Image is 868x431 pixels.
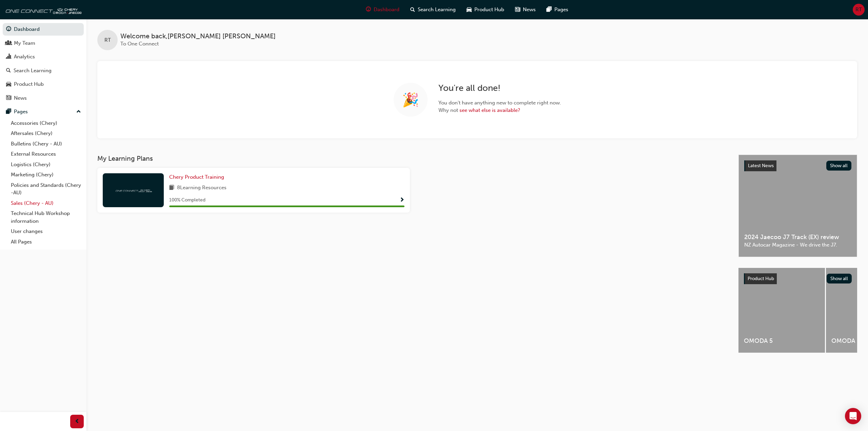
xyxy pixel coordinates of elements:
div: Open Intercom Messenger [845,408,861,424]
span: car-icon [6,81,11,87]
span: prev-icon [75,417,80,426]
h2: You're all done! [438,83,561,94]
span: Search Learning [418,6,456,14]
span: Show Progress [399,197,405,203]
a: Marketing (Chery) [8,170,84,180]
img: oneconnect [115,187,152,193]
button: Show all [827,274,852,283]
div: Analytics [14,53,35,61]
a: Logistics (Chery) [8,159,84,170]
a: Sales (Chery - AU) [8,198,84,209]
button: DashboardMy TeamAnalyticsSearch LearningProduct HubNews [3,22,84,105]
a: car-iconProduct Hub [461,3,510,17]
span: 🎉 [402,96,419,104]
span: book-icon [169,184,174,192]
span: pages-icon [6,109,11,115]
span: You don't have anything new to complete right now. [438,99,561,107]
a: pages-iconPages [541,3,574,17]
button: Pages [3,105,84,118]
span: 100 % Completed [169,196,205,204]
img: oneconnect [3,3,81,16]
span: people-icon [6,40,11,46]
a: search-iconSearch Learning [405,3,461,17]
span: guage-icon [366,5,371,14]
div: My Team [14,39,35,47]
span: news-icon [515,5,520,14]
a: Latest NewsShow all2024 Jaecoo J7 Track (EX) reviewNZ Autocar Magazine - We drive the J7. [738,155,857,257]
div: Product Hub [14,80,44,88]
span: To One Connect [120,41,159,47]
a: news-iconNews [510,3,541,17]
span: Latest News [748,163,774,169]
span: Product Hub [474,6,504,14]
span: car-icon [467,5,472,14]
a: Chery Product Training [169,173,227,181]
span: Welcome back , [PERSON_NAME] [PERSON_NAME] [120,33,276,40]
span: News [523,6,536,14]
span: Product Hub [748,276,774,281]
span: Why not [438,106,561,114]
div: Search Learning [14,67,52,75]
button: RT [853,4,865,16]
span: search-icon [6,68,11,74]
a: Analytics [3,51,84,63]
a: OMODA 5 [738,268,825,353]
a: Aftersales (Chery) [8,128,84,139]
span: Dashboard [374,6,399,14]
a: Bulletins (Chery - AU) [8,139,84,149]
a: Product Hub [3,78,84,91]
span: 8 Learning Resources [177,184,226,192]
a: Search Learning [3,64,84,77]
a: News [3,92,84,104]
a: My Team [3,37,84,50]
span: OMODA 5 [744,337,820,345]
span: 2024 Jaecoo J7 Track (EX) review [744,233,851,241]
span: Pages [554,6,568,14]
button: Show Progress [399,196,405,204]
a: Accessories (Chery) [8,118,84,129]
a: All Pages [8,237,84,247]
h3: My Learning Plans [97,155,728,162]
span: Chery Product Training [169,174,224,180]
a: see what else is available? [459,107,520,113]
a: Product HubShow all [744,273,852,284]
span: pages-icon [547,5,552,14]
span: search-icon [410,5,415,14]
span: RT [104,36,111,44]
div: Pages [14,108,28,116]
span: guage-icon [6,26,11,33]
button: Show all [826,161,852,171]
span: up-icon [76,107,81,116]
a: User changes [8,226,84,237]
span: NZ Autocar Magazine - We drive the J7. [744,241,851,249]
div: News [14,94,27,102]
span: chart-icon [6,54,11,60]
a: Policies and Standards (Chery -AU) [8,180,84,198]
a: Dashboard [3,23,84,36]
span: RT [855,6,862,14]
a: Latest NewsShow all [744,160,851,171]
a: guage-iconDashboard [360,3,405,17]
a: Technical Hub Workshop information [8,208,84,226]
a: External Resources [8,149,84,159]
span: news-icon [6,95,11,101]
